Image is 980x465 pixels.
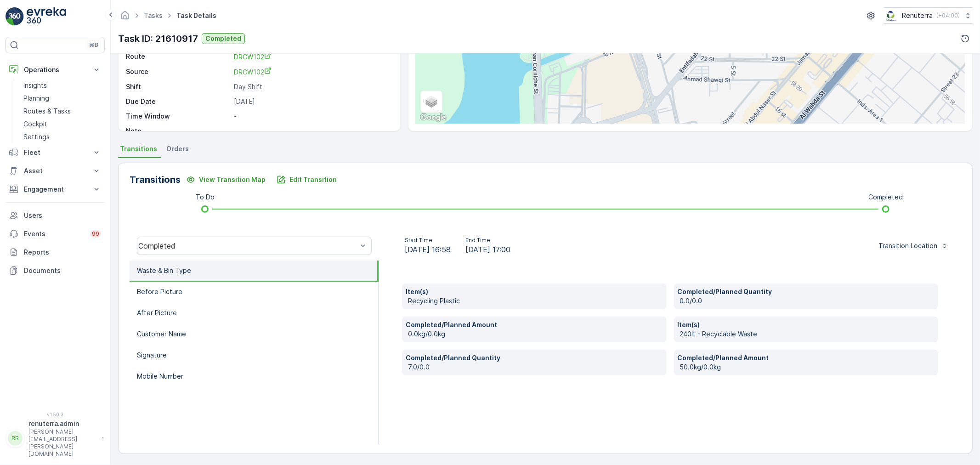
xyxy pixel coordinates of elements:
[137,372,183,381] p: Mobile Number
[465,237,510,244] p: End Time
[24,65,86,74] p: Operations
[878,241,937,250] p: Transition Location
[680,329,935,339] p: 240lt - Recyclable Waste
[23,94,49,103] p: Planning
[680,296,935,306] p: 0.0/0.0
[868,193,903,202] p: Completed
[24,266,101,275] p: Documents
[234,67,391,77] a: DRCW102
[24,211,101,220] p: Users
[23,107,71,116] p: Routes & Tasks
[234,97,391,106] p: [DATE]
[873,238,954,253] button: Transition Location
[20,118,105,130] a: Cockpit
[234,53,272,61] span: DRCW102
[137,308,177,318] p: After Picture
[166,144,189,153] span: Orders
[406,353,663,363] p: Completed/Planned Quantity
[680,363,935,372] p: 50.0kg/0.0kg
[23,81,47,90] p: Insights
[126,112,230,121] p: Time Window
[406,320,663,329] p: Completed/Planned Amount
[405,237,451,244] p: Start Time
[8,431,23,446] div: RR
[6,180,105,198] button: Engagement
[27,7,66,26] img: logo_light-DOdMpM7g.png
[234,68,272,76] span: DRCW102
[196,193,215,202] p: To Do
[181,172,271,187] button: View Transition Map
[465,244,510,255] span: [DATE] 17:00
[118,32,198,45] p: Task ID: 21610917
[24,185,86,194] p: Engagement
[406,287,663,296] p: Item(s)
[405,244,451,255] span: [DATE] 16:58
[884,11,898,21] img: Screenshot_2024-07-26_at_13.33.01.png
[6,7,24,26] img: logo
[408,296,663,306] p: Recycling Plastic
[678,287,935,296] p: Completed/Planned Quantity
[271,172,342,187] button: Edit Transition
[23,119,47,129] p: Cockpit
[234,82,391,91] p: Day Shift
[28,428,97,458] p: [PERSON_NAME][EMAIL_ADDRESS][PERSON_NAME][DOMAIN_NAME]
[138,242,357,250] div: Completed
[130,173,181,187] p: Transitions
[126,97,230,106] p: Due Date
[418,112,448,124] a: Open this area in Google Maps (opens a new window)
[24,248,101,257] p: Reports
[6,419,105,458] button: RRrenuterra.admin[PERSON_NAME][EMAIL_ADDRESS][PERSON_NAME][DOMAIN_NAME]
[20,130,105,143] a: Settings
[20,92,105,105] a: Planning
[120,144,157,153] span: Transitions
[20,105,105,118] a: Routes & Tasks
[6,225,105,243] a: Events99
[234,112,391,121] p: -
[6,162,105,180] button: Asset
[205,34,241,43] p: Completed
[126,67,230,77] p: Source
[408,363,663,372] p: 7.0/0.0
[175,11,218,20] span: Task Details
[126,82,230,91] p: Shift
[24,166,86,176] p: Asset
[137,351,167,360] p: Signature
[234,126,391,136] p: -
[6,206,105,225] a: Users
[6,61,105,79] button: Operations
[23,132,50,142] p: Settings
[6,143,105,162] button: Fleet
[936,12,960,19] p: ( +04:00 )
[144,11,163,19] a: Tasks
[202,33,245,44] button: Completed
[289,175,337,184] p: Edit Transition
[408,329,663,339] p: 0.0kg/0.0kg
[28,419,97,428] p: renuterra.admin
[234,52,391,62] a: DRCW102
[120,14,130,22] a: Homepage
[6,243,105,261] a: Reports
[24,148,86,157] p: Fleet
[24,229,85,238] p: Events
[678,353,935,363] p: Completed/Planned Amount
[89,41,98,49] p: ⌘B
[137,287,182,296] p: Before Picture
[884,7,973,24] button: Renuterra(+04:00)
[137,266,191,275] p: Waste & Bin Type
[20,79,105,92] a: Insights
[137,329,186,339] p: Customer Name
[6,412,105,417] span: v 1.50.3
[421,91,442,112] a: Layers
[92,230,99,238] p: 99
[678,320,935,329] p: Item(s)
[6,261,105,280] a: Documents
[418,112,448,124] img: Google
[902,11,933,20] p: Renuterra
[199,175,266,184] p: View Transition Map
[126,126,230,136] p: Note
[126,52,230,62] p: Route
